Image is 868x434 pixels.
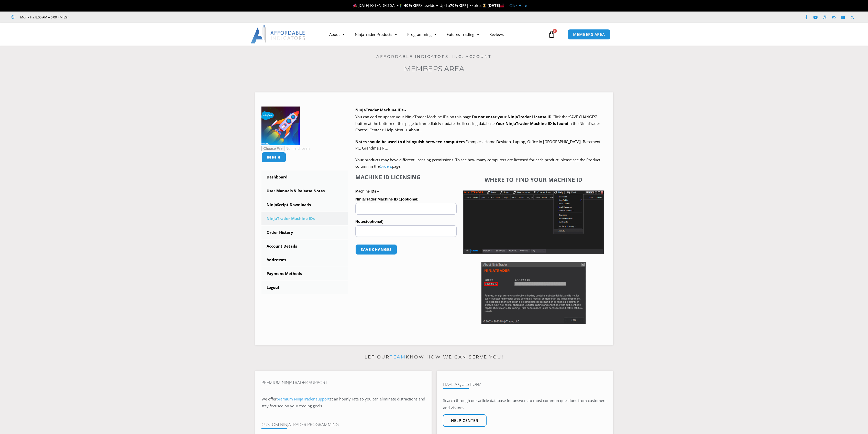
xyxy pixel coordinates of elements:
[450,3,466,8] strong: 70% OFF
[261,171,348,184] a: Dashboard
[261,226,348,239] a: Order History
[496,121,568,126] strong: Your NinjaTrader Machine ID is found
[500,4,504,7] img: 🏭
[355,157,600,169] span: Your products may have different licensing permissions. To see how many computers are licensed fo...
[355,174,457,180] h4: Machine ID Licensing
[350,28,402,40] a: NinjaTrader Products
[324,28,350,40] a: About
[402,28,442,40] a: Programming
[353,4,357,7] img: 🎉
[484,28,509,40] a: Reviews
[488,3,504,8] strong: [DATE]
[553,29,557,33] span: 0
[463,190,604,254] img: Screenshot 2025-01-17 1155544 | Affordable Indicators – NinjaTrader
[261,171,348,294] nav: Account pages
[355,195,457,203] label: NinjaTrader Machine ID 1
[261,380,425,385] h4: Premium NinjaTrader Support
[442,28,484,40] a: Futures Trading
[482,4,486,7] img: ⌛
[261,240,348,253] a: Account Details
[261,107,300,145] img: 1acc5d9c7e92b2525f255721042a4d1170e4d08d9b53877e09c80ad61e6aa6a5
[568,29,610,40] a: MEMBERS AREA
[463,176,604,183] h4: Where to find your Machine ID
[324,28,547,40] nav: Menu
[261,267,348,280] a: Payment Methods
[481,262,586,324] img: Screenshot 2025-01-17 114931 | Affordable Indicators – NinjaTrader
[261,184,348,198] a: User Manuals & Release Notes
[509,3,527,8] a: Click Here
[261,396,425,409] span: at an hourly rate so you can eliminate distractions and stay focused on your trading goals.
[443,397,607,411] p: Search through our article database for answers to most common questions from customers and visit...
[352,3,488,8] span: [DATE] EXTENDED SALE Sitewide + Up To | Expires
[404,64,464,73] a: Members Area
[261,253,348,267] a: Addresses
[355,107,406,112] b: NinjaTrader Machine IDs –
[443,414,487,427] a: Help center
[355,139,600,151] span: Examples: Home Desktop, Laptop, Office In [GEOGRAPHIC_DATA], Basement PC, Grandma’s PC.
[390,354,406,359] a: team
[355,244,397,255] button: Save changes
[277,396,329,401] a: premium NinjaTrader support
[355,139,466,144] strong: Notes should be used to distinguish between computers.
[404,3,420,8] strong: 40% OFF
[261,212,348,225] a: NinjaTrader Machine IDs
[573,33,605,36] span: MEMBERS AREA
[261,281,348,294] a: Logout
[255,353,613,361] p: Let our know how we can serve you!
[19,14,69,20] span: Mon - Fri: 8:00 AM – 6:00 PM EST
[443,382,607,387] h4: Have A Question?
[76,15,153,20] iframe: Customer reviews powered by Trustpilot
[261,422,425,427] h4: Custom NinjaTrader Programming
[401,197,418,201] span: (optional)
[355,114,472,119] span: You can add or update your NinjaTrader Machine IDs on this page.
[355,189,379,193] strong: Machine IDs –
[355,114,600,132] span: Click the ‘SAVE CHANGES’ button at the bottom of this page to immediately update the licensing da...
[261,396,277,401] span: We offer
[472,114,553,119] b: Do not enter your NinjaTrader License ID.
[376,54,492,59] a: Affordable Indicators, Inc. Account
[251,25,306,44] img: LogoAI | Affordable Indicators – NinjaTrader
[399,4,403,7] img: 🏌️‍♂️
[366,219,383,224] span: (optional)
[451,419,478,422] span: Help center
[540,27,563,42] a: 0
[355,218,457,225] label: Notes
[261,198,348,211] a: NinjaScript Downloads
[380,164,392,169] a: Orders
